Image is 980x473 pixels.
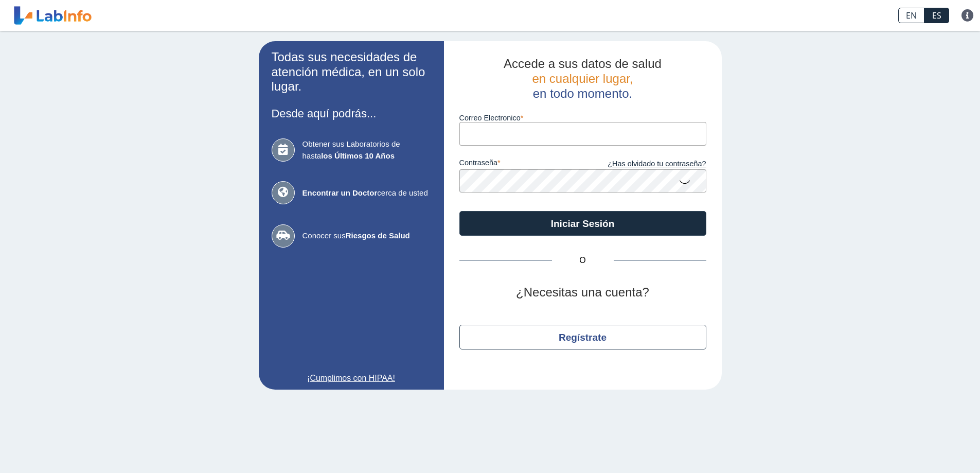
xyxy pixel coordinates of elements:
label: Correo Electronico [459,114,706,122]
a: EN [898,8,924,23]
a: ¡Cumplimos con HIPAA! [272,372,431,384]
span: Accede a sus datos de salud [504,57,662,71]
b: Encontrar un Doctor [302,188,378,197]
span: Obtener sus Laboratorios de hasta [302,138,431,162]
a: ES [924,8,949,23]
span: cerca de usted [302,187,431,199]
span: en todo momento. [533,86,632,100]
span: Conocer sus [302,230,431,242]
button: Regístrate [459,325,706,349]
span: O [552,254,614,267]
b: los Últimos 10 Años [321,151,395,160]
b: Riesgos de Salud [346,231,410,240]
span: en cualquier lugar, [532,72,633,85]
h2: ¿Necesitas una cuenta? [459,285,706,300]
a: ¿Has olvidado tu contraseña? [583,159,706,170]
h2: Todas sus necesidades de atención médica, en un solo lugar. [272,50,431,94]
button: Iniciar Sesión [459,211,706,236]
label: contraseña [459,159,583,170]
h3: Desde aquí podrás... [272,107,431,120]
